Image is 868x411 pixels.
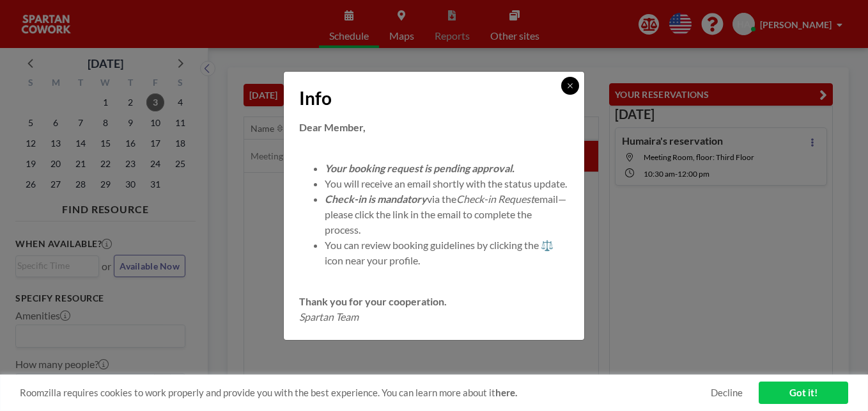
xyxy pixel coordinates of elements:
[495,387,517,398] a: here.
[299,87,332,109] span: Info
[325,162,515,174] em: Your booking request is pending approval.
[299,295,447,307] strong: Thank you for your cooperation.
[759,382,848,404] a: Got it!
[325,176,569,191] li: You will receive an email shortly with the status update.
[299,310,359,323] em: Spartan Team
[456,193,534,205] em: Check-in Request
[325,193,427,205] em: Check-in is mandatory
[299,121,366,133] strong: Dear Member,
[20,387,711,399] span: Roomzilla requires cookies to work properly and provide you with the best experience. You can lea...
[325,238,569,268] li: You can review booking guidelines by clicking the ⚖️ icon near your profile.
[325,191,569,238] li: via the email—please click the link in the email to complete the process.
[711,387,743,399] a: Decline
